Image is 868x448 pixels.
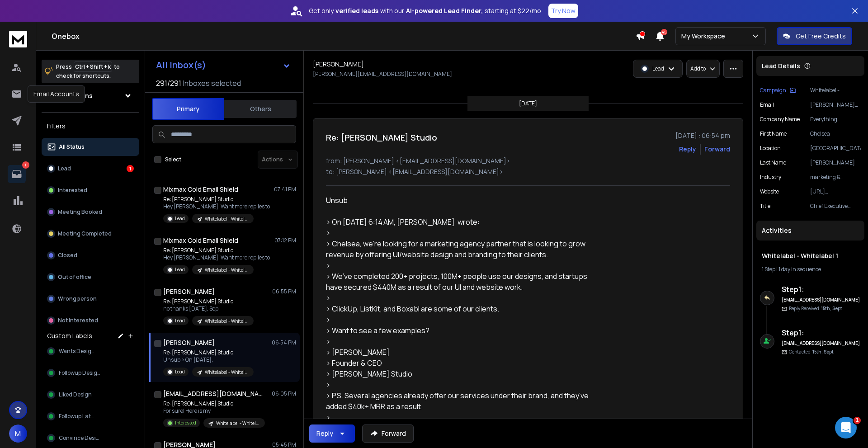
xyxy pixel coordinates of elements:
[59,434,103,442] span: Convince Design
[762,61,800,71] p: Lead Details
[810,203,861,210] p: Chief Executive Officer
[760,203,770,210] p: title
[59,369,100,377] span: Followup Design
[152,98,224,120] button: Primary
[59,348,95,355] span: Wants Design
[313,71,452,78] p: [PERSON_NAME][EMAIL_ADDRESS][DOMAIN_NAME]
[810,159,861,166] p: [PERSON_NAME]
[810,145,861,152] p: [GEOGRAPHIC_DATA]
[796,32,846,41] p: Get Free Credits
[789,349,834,355] p: Contacted
[42,203,139,221] button: Meeting Booked
[854,417,861,424] span: 1
[216,420,259,427] p: Whitelabel - Whitelabel 1
[42,268,139,286] button: Out of office
[756,221,864,241] div: Activities
[163,349,254,356] p: Re: [PERSON_NAME] Studio
[810,101,861,108] p: [PERSON_NAME][EMAIL_ADDRESS][DOMAIN_NAME]
[127,165,134,172] div: 1
[8,165,26,183] a: 1
[782,284,861,295] h6: Step 1 :
[762,266,859,273] div: |
[760,145,781,152] p: location
[274,237,296,244] p: 07:12 PM
[42,181,139,199] button: Interested
[59,391,92,398] span: Liked Design
[205,318,248,325] p: Whitelabel - Whitelabel 1
[205,267,248,274] p: Whitelabel - Whitelabel 1
[58,274,91,281] p: Out of office
[9,424,27,443] button: M
[156,78,181,89] span: 291 / 291
[163,338,215,347] h1: [PERSON_NAME]
[42,407,139,425] button: Followup Later
[163,400,265,407] p: Re: [PERSON_NAME] Studio
[551,6,576,15] p: Try Now
[9,31,27,47] img: logo
[58,187,87,194] p: Interested
[782,297,861,303] h6: [EMAIL_ADDRESS][DOMAIN_NAME]
[661,29,667,35] span: 45
[56,62,120,80] p: Press to check for shortcuts.
[163,298,254,305] p: Re: [PERSON_NAME] Studio
[163,196,270,203] p: Re: [PERSON_NAME] Studio
[58,295,97,302] p: Wrong person
[835,417,857,439] iframe: Intercom live chat
[760,159,786,166] p: Last Name
[519,100,537,107] p: [DATE]
[762,251,859,260] h1: Whitelabel - Whitelabel 1
[274,186,296,193] p: 07:41 PM
[59,143,85,151] p: All Status
[326,131,437,144] h1: Re: [PERSON_NAME] Studio
[810,116,861,123] p: Everything Branding*
[362,424,414,443] button: Forward
[149,56,298,74] button: All Inbox(s)
[675,131,730,140] p: [DATE] : 06:54 pm
[58,208,102,216] p: Meeting Booked
[309,424,355,443] button: Reply
[316,429,333,438] div: Reply
[326,167,730,176] p: to: [PERSON_NAME] <[EMAIL_ADDRESS][DOMAIN_NAME]>
[156,61,206,70] h1: All Inbox(s)
[679,145,696,154] button: Reply
[175,215,185,222] p: Lead
[810,188,861,195] p: [URL][DOMAIN_NAME]
[42,160,139,178] button: Lead1
[42,225,139,243] button: Meeting Completed
[163,236,238,245] h1: Mixmax Cold Email Shield
[224,99,297,119] button: Others
[272,288,296,295] p: 06:55 PM
[760,101,774,108] p: Email
[782,340,861,347] h6: [EMAIL_ADDRESS][DOMAIN_NAME]
[789,305,842,312] p: Reply Received
[760,87,786,94] p: Campaign
[165,156,181,163] label: Select
[704,145,730,154] div: Forward
[52,31,636,42] h1: Onebox
[810,87,861,94] p: Whitelabel - Whitelabel 1
[163,185,238,194] h1: Mixmax Cold Email Shield
[58,252,77,259] p: Closed
[175,420,196,426] p: Interested
[205,216,248,222] p: Whitelabel - Whitelabel 1
[42,120,139,132] h3: Filters
[47,331,92,340] h3: Custom Labels
[28,85,85,103] div: Email Accounts
[760,87,796,94] button: Campaign
[690,65,706,72] p: Add to
[326,195,597,441] div: Unsub > On [DATE] 6:14 AM, [PERSON_NAME] wrote: > > ﻿Chelsea, we’re looking for a marketing agenc...
[309,6,541,15] p: Get only with our starting at $22/mo
[548,4,578,18] button: Try Now
[205,369,248,376] p: Whitelabel - Whitelabel 1
[42,342,139,360] button: Wants Design
[778,265,821,273] span: 1 day in sequence
[782,327,861,338] h6: Step 1 :
[42,429,139,447] button: Convince Design
[313,60,364,69] h1: [PERSON_NAME]
[326,156,730,165] p: from: [PERSON_NAME] <[EMAIL_ADDRESS][DOMAIN_NAME]>
[406,6,483,15] strong: AI-powered Lead Finder,
[335,6,378,15] strong: verified leads
[272,390,296,397] p: 06:05 PM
